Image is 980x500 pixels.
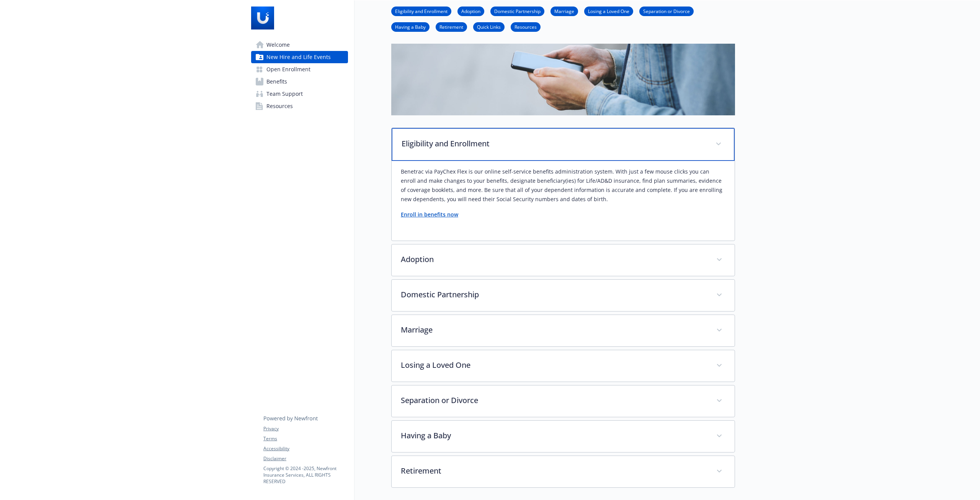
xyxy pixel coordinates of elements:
[266,39,290,51] span: Welcome
[266,75,287,88] span: Benefits
[266,63,310,75] span: Open Enrollment
[392,421,735,452] div: Having a Baby
[401,359,707,371] p: Losing a Loved One
[550,7,578,15] a: Marriage
[251,63,348,75] a: Open Enrollment
[251,51,348,63] a: New Hire and Life Events
[401,324,707,336] p: Marriage
[263,435,348,442] a: Terms
[473,23,505,30] a: Quick Links
[392,350,735,382] div: Losing a Loved One
[392,315,735,346] div: Marriage
[392,456,735,487] div: Retirement
[401,289,707,300] p: Domestic Partnership
[263,425,348,432] a: Privacy
[402,138,706,149] p: Eligibility and Enrollment
[392,280,735,311] div: Domestic Partnership
[401,430,707,441] p: Having a Baby
[263,455,348,462] a: Disclaimer
[391,44,735,115] img: new hire page banner
[263,465,348,485] p: Copyright © 2024 - 2025 , Newfront Insurance Services, ALL RIGHTS RESERVED
[511,23,541,30] a: Resources
[401,254,707,265] p: Adoption
[266,100,293,112] span: Resources
[392,128,735,161] div: Eligibility and Enrollment
[266,51,331,63] span: New Hire and Life Events
[391,7,451,15] a: Eligibility and Enrollment
[639,7,694,15] a: Separation or Divorce
[251,75,348,88] a: Benefits
[490,7,544,15] a: Domestic Partnership
[457,7,484,15] a: Adoption
[392,161,735,241] div: Eligibility and Enrollment
[263,445,348,452] a: Accessibility
[251,39,348,51] a: Welcome
[584,7,633,15] a: Losing a Loved One
[401,465,707,477] p: Retirement
[401,167,725,204] p: Benetrac via PayChex Flex is our online self-service benefits administration system. With just a ...
[266,88,303,100] span: Team Support
[392,385,735,417] div: Separation or Divorce
[436,23,467,30] a: Retirement
[401,211,458,218] a: Enroll in benefits now
[391,23,430,30] a: Having a Baby
[392,244,735,276] div: Adoption
[401,395,707,406] p: Separation or Divorce
[251,88,348,100] a: Team Support
[251,100,348,112] a: Resources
